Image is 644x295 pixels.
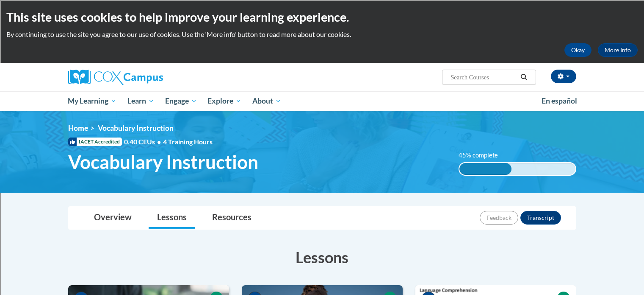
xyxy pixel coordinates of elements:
[459,163,511,175] div: 45% complete
[551,70,576,83] button: Account Settings
[157,138,161,146] span: •
[536,92,583,110] a: En español
[165,96,197,106] span: Engage
[459,151,507,160] label: 45% complete
[163,138,213,146] span: 4 Training Hours
[247,91,287,111] a: About
[207,96,241,106] span: Explore
[450,72,517,82] input: Search Courses
[68,151,258,173] span: Vocabulary Instruction
[517,72,530,82] button: Search
[68,70,229,85] a: Cox Campus
[542,96,577,105] span: En español
[127,96,154,106] span: Learn
[68,124,88,132] a: Home
[160,91,202,111] a: Engage
[63,91,122,111] a: My Learning
[55,91,589,111] div: Main menu
[124,137,163,146] span: 0.40 CEUs
[252,96,281,106] span: About
[98,124,174,132] span: Vocabulary Instruction
[202,91,247,111] a: Explore
[68,70,163,85] img: Cox Campus
[68,96,116,106] span: My Learning
[68,138,122,146] span: IACET Accredited
[122,91,160,111] a: Learn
